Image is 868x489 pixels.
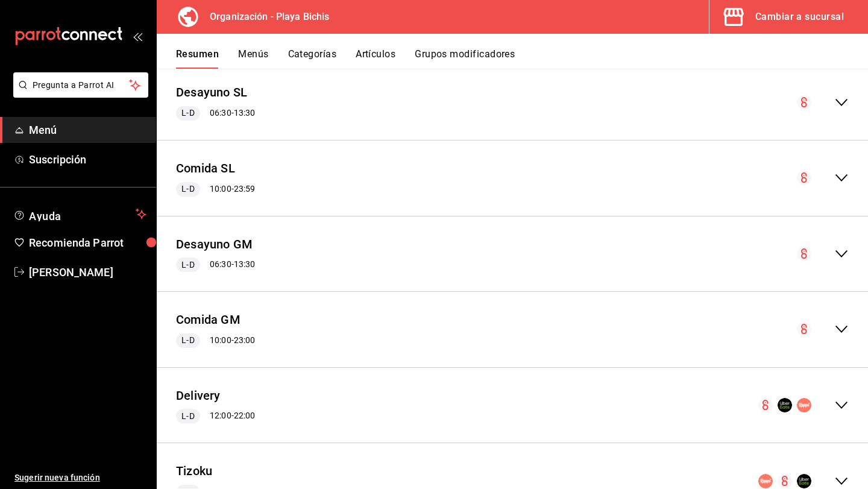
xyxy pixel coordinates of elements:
[176,462,212,480] button: Tizoku
[177,183,199,195] span: L-D
[29,122,146,138] span: Menú
[157,301,868,358] div: collapse-menu-row
[177,410,199,423] span: L-D
[176,84,247,101] button: Desayuno SL
[288,48,337,69] button: Categorías
[200,10,330,24] h3: Organización - Playa Bichis
[176,333,255,348] div: 10:00 - 23:00
[176,311,241,329] button: Comida GM
[176,257,255,272] div: 06:30 - 13:30
[14,472,146,484] span: Sugerir nueva función
[176,48,219,69] button: Resumen
[29,235,146,251] span: Recomienda Parrot
[176,106,255,121] div: 06:30 - 13:30
[177,334,199,347] span: L-D
[33,79,130,92] span: Pregunta a Parrot AI
[177,259,199,271] span: L-D
[238,48,268,69] button: Menús
[755,8,844,25] div: Cambiar a sucursal
[29,151,146,168] span: Suscripción
[157,74,868,130] div: collapse-menu-row
[176,387,221,405] button: Delivery
[176,160,235,177] button: Comida SL
[356,48,395,69] button: Artículos
[176,182,255,197] div: 10:00 - 23:59
[29,264,146,280] span: [PERSON_NAME]
[176,48,868,69] div: navigation tabs
[415,48,515,69] button: Grupos modificadores
[157,377,868,434] div: collapse-menu-row
[157,226,868,282] div: collapse-menu-row
[13,72,148,98] button: Pregunta a Parrot AI
[8,87,148,100] a: Pregunta a Parrot AI
[29,207,131,221] span: Ayuda
[177,107,199,119] span: L-D
[176,409,255,423] div: 12:00 - 22:00
[133,31,142,41] button: open_drawer_menu
[157,150,868,206] div: collapse-menu-row
[176,236,253,253] button: Desayuno GM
